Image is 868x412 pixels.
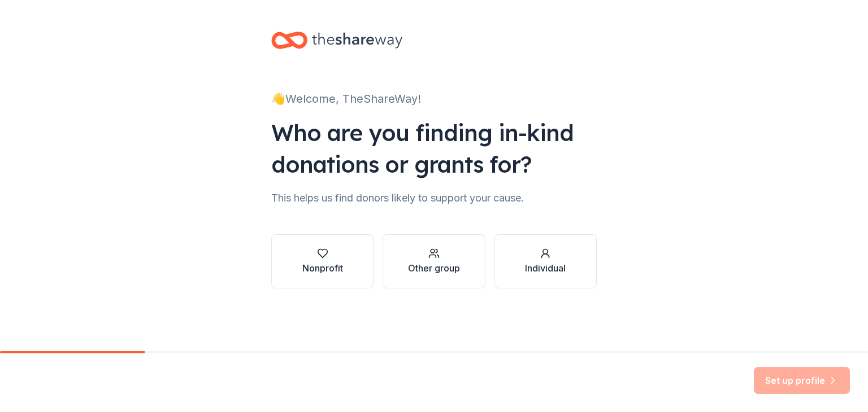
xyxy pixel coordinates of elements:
[525,261,566,275] div: Individual
[383,234,485,288] button: Other group
[408,261,460,275] div: Other group
[271,189,597,207] div: This helps us find donors likely to support your cause.
[302,261,343,275] div: Nonprofit
[494,234,597,288] button: Individual
[271,117,597,180] div: Who are you finding in-kind donations or grants for?
[271,90,597,108] div: 👋 Welcome, TheShareWay!
[271,234,374,288] button: Nonprofit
